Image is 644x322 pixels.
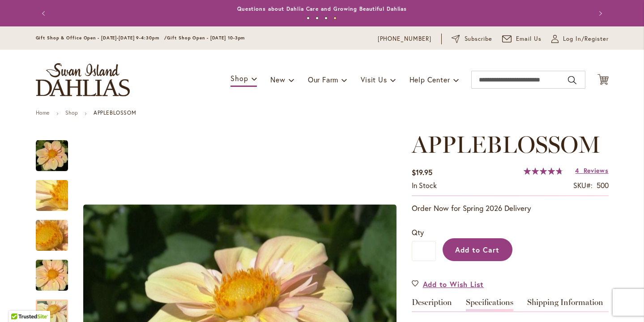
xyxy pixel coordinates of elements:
[36,171,77,211] div: APPLEBLOSSOM
[455,245,499,254] span: Add to Cart
[575,166,579,175] span: 4
[167,35,245,41] span: Gift Shop Open - [DATE] 10-3pm
[412,130,601,159] span: APPLEBLOSSOM
[36,4,54,22] button: Previous
[452,34,492,43] a: Subscribe
[270,75,285,84] span: New
[597,180,609,191] div: 500
[412,228,424,237] span: Qty
[575,166,608,175] a: 4 Reviews
[412,298,452,311] a: Description
[94,109,136,116] strong: APPLEBLOSSOM
[20,254,84,297] img: APPLEBLOSSOM
[412,167,432,177] span: $19.95
[36,63,130,96] a: store logo
[465,34,493,43] span: Subscribe
[378,34,432,43] a: [PHONE_NUMBER]
[524,167,563,175] div: 95%
[412,203,609,214] p: Order Now for Spring 2026 Delivery
[36,140,68,172] img: APPLEBLOSSOM
[307,17,310,20] button: 1 of 4
[516,34,542,43] span: Email Us
[7,290,32,315] iframe: Launch Accessibility Center
[316,17,319,20] button: 2 of 4
[412,180,437,190] span: In stock
[20,172,84,220] img: APPLEBLOSSOM
[551,34,609,43] a: Log In/Register
[361,75,387,84] span: Visit Us
[591,4,609,22] button: Next
[409,75,450,84] span: Help Center
[584,166,609,175] span: Reviews
[36,131,77,171] div: APPLEBLOSSOM
[324,17,328,20] button: 3 of 4
[230,73,248,83] span: Shop
[573,180,593,190] strong: SKU
[237,5,407,12] a: Questions about Dahlia Care and Growing Beautiful Dahlias
[443,238,512,261] button: Add to Cart
[20,211,84,260] img: APPLEBLOSSOM
[423,279,484,289] span: Add to Wish List
[36,35,167,41] span: Gift Shop & Office Open - [DATE]-[DATE] 9-4:30pm /
[65,109,78,116] a: Shop
[36,251,77,291] div: APPLEBLOSSOM
[308,75,338,84] span: Our Farm
[412,279,484,289] a: Add to Wish List
[36,211,77,251] div: APPLEBLOSSOM
[502,34,542,43] a: Email Us
[466,298,513,311] a: Specifications
[563,34,609,43] span: Log In/Register
[412,180,437,191] div: Availability
[333,17,337,20] button: 4 of 4
[527,298,603,311] a: Shipping Information
[36,109,50,116] a: Home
